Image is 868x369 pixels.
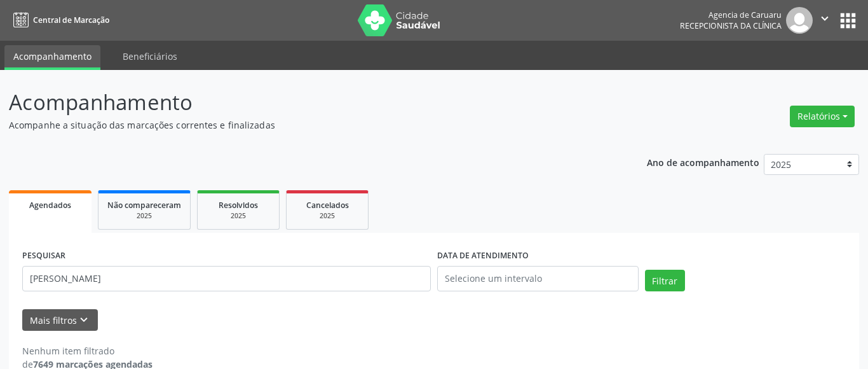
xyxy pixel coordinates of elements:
[33,15,109,25] span: Central de Marcação
[9,87,604,118] p: Acompanhamento
[306,200,349,211] span: Cancelados
[22,309,98,331] button: Mais filtroskeyboard_arrow_down
[219,200,258,211] span: Resolvidos
[9,118,604,132] p: Acompanhe a situação das marcações correntes e finalizadas
[29,200,71,211] span: Agendados
[107,211,181,221] div: 2025
[645,270,685,291] button: Filtrar
[837,10,859,32] button: apps
[107,200,181,211] span: Não compareceram
[790,106,855,127] button: Relatórios
[9,10,109,31] a: Central de Marcação
[680,20,782,31] span: Recepcionista da clínica
[22,266,431,291] input: Nome, código do beneficiário ou CPF
[207,211,270,221] div: 2025
[437,246,529,266] label: DATA DE ATENDIMENTO
[114,45,186,67] a: Beneficiários
[4,45,100,70] a: Acompanhamento
[22,344,153,358] div: Nenhum item filtrado
[22,246,65,266] label: PESQUISAR
[818,11,832,25] i: 
[77,313,91,327] i: keyboard_arrow_down
[295,211,359,221] div: 2025
[813,7,837,34] button: 
[437,266,639,291] input: Selecione um intervalo
[786,7,813,34] img: img
[647,154,759,170] p: Ano de acompanhamento
[680,10,782,20] div: Agencia de Caruaru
